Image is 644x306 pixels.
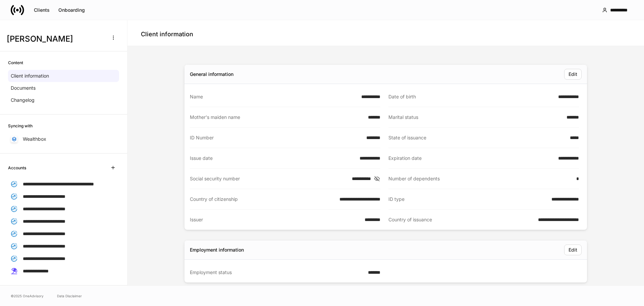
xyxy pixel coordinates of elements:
[23,136,46,142] p: Wealthbox
[190,134,362,141] div: ID Number
[564,69,582,80] button: Edit
[190,216,361,223] div: Issuer
[54,5,89,15] button: Onboarding
[7,34,104,44] h3: [PERSON_NAME]
[190,93,357,100] div: Name
[564,245,582,255] button: Edit
[190,114,364,121] div: Mother's maiden name
[11,85,36,91] p: Documents
[8,165,26,171] h6: Accounts
[8,70,119,82] a: Client information
[11,293,44,299] span: © 2025 OneAdvisory
[569,72,577,77] div: Edit
[569,248,577,252] div: Edit
[8,123,33,129] h6: Syncing with
[190,155,356,162] div: Issue date
[388,155,554,162] div: Expiration date
[190,71,233,78] div: General information
[388,216,534,223] div: Country of issuance
[8,82,119,94] a: Documents
[8,94,119,106] a: Changelog
[388,134,566,141] div: State of issuance
[190,247,244,253] div: Employment information
[8,133,119,145] a: Wealthbox
[34,8,50,12] div: Clients
[141,30,193,38] h4: Client information
[11,73,49,79] p: Client information
[30,5,54,15] button: Clients
[190,196,335,203] div: Country of citizenship
[190,269,364,276] div: Employment status
[8,59,23,66] h6: Content
[58,8,85,12] div: Onboarding
[388,93,554,100] div: Date of birth
[11,97,35,103] p: Changelog
[57,293,82,299] a: Data Disclaimer
[388,196,547,203] div: ID type
[190,175,348,182] div: Social security number
[388,175,572,182] div: Number of dependents
[388,114,562,121] div: Marital status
